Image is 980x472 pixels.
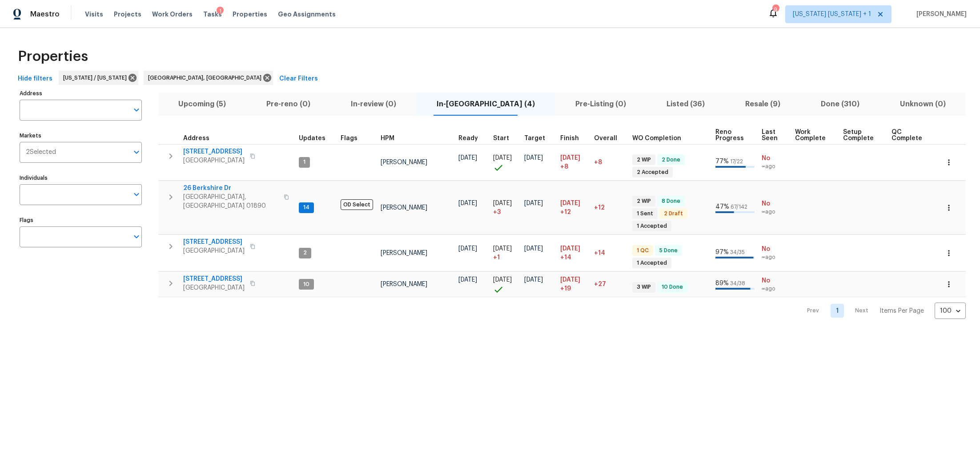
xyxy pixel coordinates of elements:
[20,218,142,223] label: Flags
[799,303,966,319] nav: Pagination Navigation
[183,238,245,246] span: [STREET_ADDRESS]
[490,235,521,271] td: Project started 1 days late
[183,135,209,141] span: Address
[152,10,193,19] span: Work Orders
[892,129,924,141] span: QC Complete
[880,307,924,315] p: Items Per Page
[336,98,411,110] span: In-review (0)
[18,52,88,61] span: Properties
[381,159,427,165] span: [PERSON_NAME]
[85,10,103,19] span: Visits
[490,144,521,181] td: Project started on time
[557,272,590,297] td: Scheduled to finish 19 day(s) late
[300,249,310,257] span: 2
[831,304,844,318] a: Goto page 1
[762,129,780,141] span: Last Seen
[183,283,245,292] span: [GEOGRAPHIC_DATA]
[561,98,641,110] span: Pre-Listing (0)
[493,246,512,252] span: [DATE]
[913,10,967,19] span: [PERSON_NAME]
[560,162,568,171] span: +8
[560,253,571,262] span: +14
[493,135,509,141] span: Start
[183,246,245,255] span: [GEOGRAPHIC_DATA]
[594,135,625,141] div: Days past target finish date
[762,285,788,293] span: ∞ ago
[130,230,143,243] button: Open
[715,249,729,255] span: 97 %
[30,10,60,19] span: Maestro
[422,98,550,110] span: In-[GEOGRAPHIC_DATA] (4)
[26,149,56,156] span: 2 Selected
[715,158,729,165] span: 77 %
[590,235,629,271] td: 14 day(s) past target finish date
[458,277,477,283] span: [DATE]
[633,198,655,205] span: 2 WIP
[590,181,629,234] td: 12 day(s) past target finish date
[762,199,788,208] span: No
[560,246,580,252] span: [DATE]
[493,135,517,141] div: Actual renovation start date
[300,204,313,211] span: 14
[594,135,617,141] span: Overall
[560,135,587,141] div: Projected renovation finish date
[183,156,245,165] span: [GEOGRAPHIC_DATA]
[762,245,788,254] span: No
[183,193,278,210] span: [GEOGRAPHIC_DATA], [GEOGRAPHIC_DATA] 01890
[658,198,684,205] span: 8 Done
[715,204,729,210] span: 47 %
[730,159,743,164] span: 17 / 22
[524,246,543,252] span: [DATE]
[278,10,336,19] span: Geo Assignments
[20,91,142,96] label: Address
[633,210,657,218] span: 1 Sent
[730,250,745,255] span: 34 / 35
[590,272,629,297] td: 27 day(s) past target finish date
[762,208,788,216] span: ∞ ago
[130,104,143,116] button: Open
[493,253,500,262] span: + 1
[524,135,553,141] div: Target renovation project end date
[633,283,655,291] span: 3 WIP
[458,155,477,161] span: [DATE]
[524,135,545,141] span: Target
[458,135,478,141] span: Ready
[524,155,543,161] span: [DATE]
[557,181,590,234] td: Scheduled to finish 12 day(s) late
[762,254,788,261] span: ∞ ago
[490,181,521,234] td: Project started 3 days late
[300,158,309,166] span: 1
[560,277,580,283] span: [DATE]
[560,284,571,293] span: +19
[560,200,580,206] span: [DATE]
[381,135,394,141] span: HPM
[341,135,357,141] span: Flags
[458,246,477,252] span: [DATE]
[594,250,605,256] span: +14
[20,175,142,181] label: Individuals
[493,155,512,161] span: [DATE]
[183,274,245,283] span: [STREET_ADDRESS]
[493,200,512,206] span: [DATE]
[793,10,871,19] span: [US_STATE] [US_STATE] + 1
[660,210,687,218] span: 2 Draft
[594,281,606,287] span: +27
[381,250,427,256] span: [PERSON_NAME]
[183,147,245,156] span: [STREET_ADDRESS]
[490,272,521,297] td: Project started on time
[590,144,629,181] td: 8 day(s) past target finish date
[633,169,672,176] span: 2 Accepted
[59,71,138,85] div: [US_STATE] / [US_STATE]
[63,73,130,82] span: [US_STATE] / [US_STATE]
[279,73,318,85] span: Clear Filters
[762,163,788,170] span: ∞ ago
[381,281,427,287] span: [PERSON_NAME]
[806,98,874,110] span: Done (310)
[381,205,427,211] span: [PERSON_NAME]
[795,129,828,141] span: Work Complete
[524,277,543,283] span: [DATE]
[560,155,580,161] span: [DATE]
[341,199,373,210] span: OD Select
[458,135,486,141] div: Earliest renovation start date (first business day after COE or Checkout)
[276,71,321,87] button: Clear Filters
